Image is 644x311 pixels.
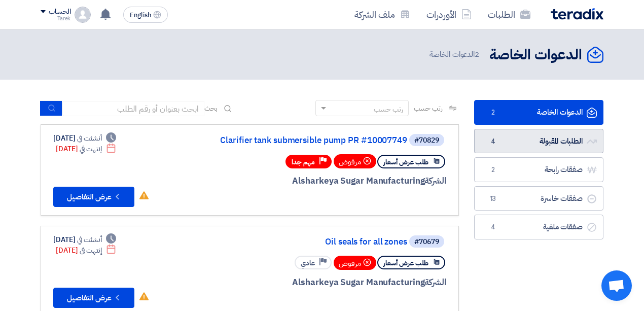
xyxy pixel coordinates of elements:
span: الدعوات الخاصة [430,49,481,60]
a: الطلبات [480,3,539,26]
div: مرفوض [334,256,376,270]
span: 2 [475,49,479,60]
div: الحساب [49,8,70,16]
div: Tarek [41,16,70,21]
div: #70829 [414,137,439,144]
div: Alsharkeya Sugar Manufacturing [202,175,446,188]
span: 2 [487,165,499,175]
span: 13 [487,194,499,204]
span: طلب عرض أسعار [383,258,428,268]
div: Alsharkeya Sugar Manufacturing [202,276,446,289]
a: صفقات رابحة2 [474,157,603,182]
img: profile_test.png [75,7,91,23]
span: عادي [301,258,315,268]
span: مهم جدا [292,157,315,167]
div: #70679 [414,238,439,246]
div: [DATE] [56,245,116,256]
a: Open chat [601,270,632,301]
span: 4 [487,136,499,147]
button: عرض التفاصيل [53,288,134,308]
span: أنشئت في [77,133,101,144]
span: 2 [487,108,499,118]
div: مرفوض [334,154,376,168]
span: بحث [204,103,218,114]
a: Clarifier tank submersible pump PR #10007749 [204,136,407,145]
span: رتب حسب [414,103,443,114]
a: Oil seals for all zones [204,237,407,247]
span: إنتهت في [80,144,101,154]
input: ابحث بعنوان أو رقم الطلب [62,101,204,116]
span: 4 [487,222,499,232]
button: English [123,7,168,23]
span: English [130,12,151,19]
div: رتب حسب [374,104,403,115]
span: الشركة [424,276,446,289]
span: الشركة [424,175,446,187]
button: عرض التفاصيل [53,187,134,207]
div: [DATE] [53,133,116,144]
div: [DATE] [53,234,116,245]
a: الأوردرات [418,3,480,26]
a: صفقات خاسرة13 [474,186,603,211]
a: الدعوات الخاصة2 [474,100,603,125]
span: إنتهت في [80,245,101,256]
div: [DATE] [56,144,116,154]
span: طلب عرض أسعار [383,157,428,167]
img: Teradix logo [551,8,603,20]
a: صفقات ملغية4 [474,215,603,239]
a: الطلبات المقبولة4 [474,129,603,154]
h2: الدعوات الخاصة [489,45,582,65]
span: أنشئت في [77,234,101,245]
a: ملف الشركة [346,3,418,26]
